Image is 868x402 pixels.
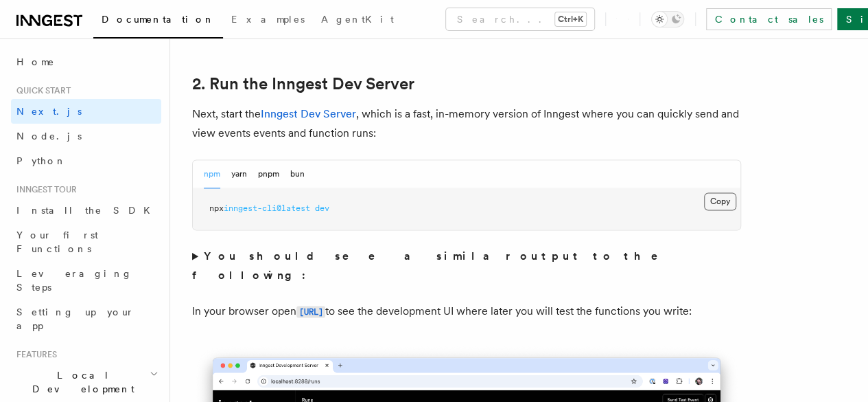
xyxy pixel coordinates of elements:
a: Examples [223,4,313,37]
button: Toggle dark mode [651,11,684,27]
span: Install the SDK [16,205,159,216]
span: Inngest tour [11,184,77,195]
span: inngest-cli@latest [224,203,310,213]
span: Leveraging Steps [16,268,132,293]
kbd: Ctrl+K [555,12,586,26]
a: 2. Run the Inngest Dev Server [192,74,414,93]
span: Home [16,55,55,69]
a: Home [11,49,161,74]
span: Your first Functions [16,230,98,254]
button: yarn [231,160,247,188]
a: Next.js [11,99,161,124]
span: Quick start [11,85,71,96]
span: Next.js [16,106,82,117]
button: pnpm [258,160,279,188]
button: Copy [704,192,736,210]
span: Setting up your app [16,306,134,331]
a: Leveraging Steps [11,261,161,300]
span: AgentKit [321,14,394,25]
a: AgentKit [313,4,402,37]
a: Inngest Dev Server [261,107,356,120]
a: Setting up your app [11,300,161,338]
button: Search...Ctrl+K [446,8,594,30]
span: dev [315,203,329,213]
a: Install the SDK [11,198,161,223]
strong: You should see a similar output to the following: [192,249,677,282]
a: Documentation [93,4,223,38]
span: Examples [231,14,305,25]
a: Contact sales [706,8,832,30]
a: [URL] [296,304,325,317]
span: Local Development [11,368,150,396]
span: Node.js [16,131,82,142]
p: In your browser open to see the development UI where later you will test the functions you write: [192,302,741,322]
summary: You should see a similar output to the following: [192,247,741,285]
button: Local Development [11,363,161,401]
code: [URL] [296,306,325,317]
button: bun [290,160,305,188]
span: Python [16,155,67,166]
a: Node.js [11,124,161,148]
span: Features [11,349,57,360]
button: npm [204,160,220,188]
a: Python [11,148,161,173]
span: Documentation [102,14,215,25]
a: Your first Functions [11,223,161,261]
span: npx [209,203,224,213]
p: Next, start the , which is a fast, in-memory version of Inngest where you can quickly send and vi... [192,104,741,143]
